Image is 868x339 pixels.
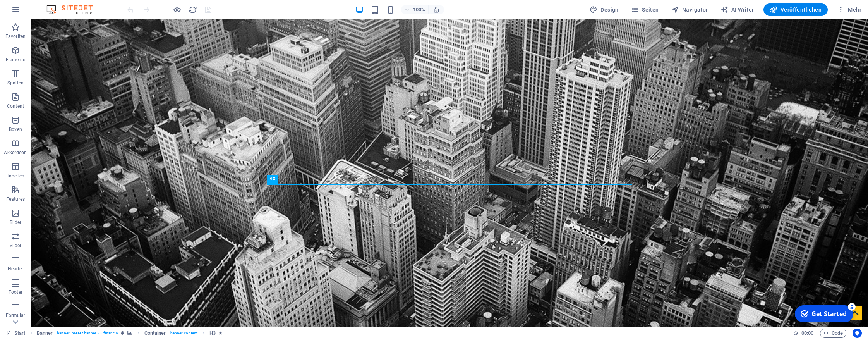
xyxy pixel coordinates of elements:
i: Seite neu laden [188,5,197,14]
img: Editor Logo [45,5,103,14]
i: Bei Größenänderung Zoomstufe automatisch an das gewählte Gerät anpassen. [433,6,440,13]
button: Seiten [628,3,662,16]
p: Elemente [6,57,26,63]
span: Seiten [631,6,659,14]
h6: 100% [413,5,425,14]
span: Design [590,6,619,14]
p: Header [8,266,23,272]
button: Code [820,329,846,338]
button: Navigator [668,3,711,16]
span: Veröffentlichen [770,6,822,14]
i: Element verfügt über einen Hintergrund [127,331,132,335]
span: 00 00 [801,329,813,338]
span: : [807,330,808,336]
a: Klick, um Auswahl aufzuheben. Doppelklick öffnet Seitenverwaltung [6,329,26,338]
button: reload [188,5,197,14]
div: Get Started 5 items remaining, 0% complete [4,3,63,20]
i: Element enthält eine Animation [219,331,222,335]
div: 5 [57,1,65,9]
p: Akkordeon [4,150,27,156]
div: Design (Strg+Alt+Y) [587,3,622,16]
p: Formular [6,312,26,318]
span: . banner .preset-banner-v3-financia [56,329,118,338]
span: Mehr [837,6,861,14]
button: Klicke hier, um den Vorschau-Modus zu verlassen [172,5,182,14]
div: Get Started [21,7,56,16]
p: Favoriten [5,33,26,40]
span: Klick zum Auswählen. Doppelklick zum Bearbeiten [209,329,216,338]
button: Veröffentlichen [763,3,828,16]
h6: Session-Zeit [793,329,814,338]
p: Tabellen [7,173,24,179]
span: Klick zum Auswählen. Doppelklick zum Bearbeiten [37,329,53,338]
button: AI Writer [717,3,757,16]
span: AI Writer [720,6,754,14]
p: Boxen [9,126,22,133]
p: Spalten [7,80,24,86]
span: . banner-content [169,329,197,338]
nav: breadcrumb [37,329,223,338]
p: Bilder [10,219,22,225]
i: Dieses Element ist ein anpassbares Preset [121,331,124,335]
button: Usercentrics [853,329,862,338]
button: 100% [401,5,429,14]
span: Code [823,329,843,338]
p: Slider [10,243,22,249]
span: Klick zum Auswählen. Doppelklick zum Bearbeiten [144,329,166,338]
p: Footer [9,289,22,295]
button: Design [587,3,622,16]
span: Navigator [671,6,708,14]
p: Features [6,196,25,202]
button: Mehr [834,3,865,16]
p: Content [7,103,24,109]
